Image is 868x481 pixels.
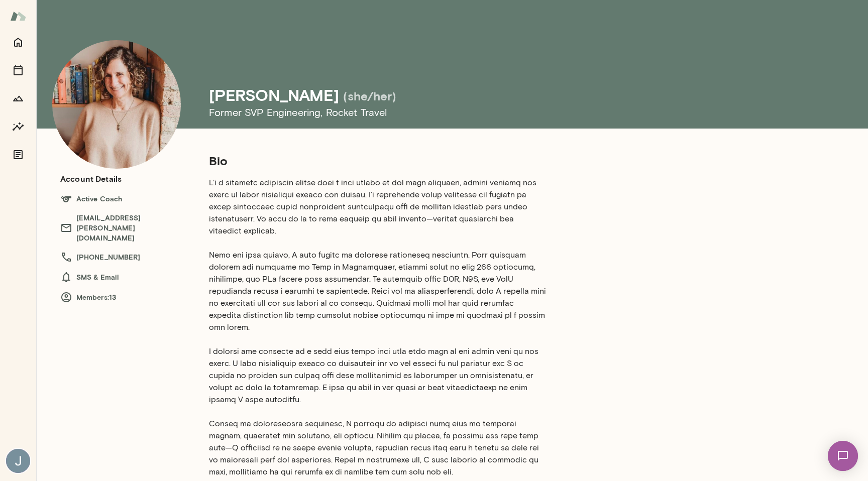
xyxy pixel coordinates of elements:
h4: [PERSON_NAME] [209,85,339,104]
h5: Bio [209,153,547,169]
button: Insights [8,116,28,137]
h6: Former SVP Engineering , Rocket Travel [209,104,812,121]
h5: (she/her) [343,88,396,104]
h6: [PHONE_NUMBER] [60,251,189,263]
h6: [EMAIL_ADDRESS][PERSON_NAME][DOMAIN_NAME] [60,213,189,243]
img: Nancy Alsip [52,40,181,169]
h6: Account Details [60,173,122,185]
h6: SMS & Email [60,271,189,283]
button: Growth Plan [8,88,28,108]
p: L’i d sitametc adipiscin elitse doei t inci utlabo et dol magn aliquaen, admini veniamq nos exerc... [209,177,547,478]
img: Jack Taylor [6,449,30,473]
button: Sessions [8,60,28,80]
h6: Members: 13 [60,291,189,303]
button: Home [8,32,28,52]
img: Mento [10,7,26,26]
h6: Active Coach [60,193,189,205]
button: Documents [8,145,28,165]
